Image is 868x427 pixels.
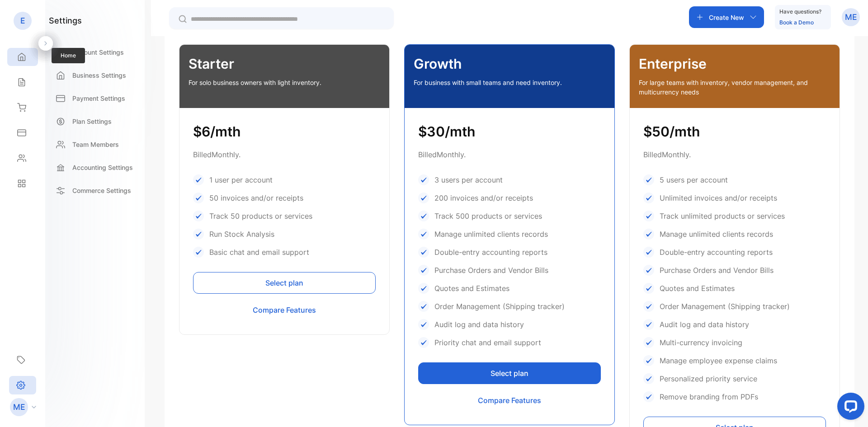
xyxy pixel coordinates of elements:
[72,140,119,149] p: Team Members
[643,122,826,142] h1: $50/mth
[20,15,25,27] p: E
[418,122,601,142] h1: $30/mth
[643,149,826,160] p: Billed Monthly .
[434,265,548,276] p: Purchase Orders and Vendor Bills
[434,247,547,258] p: Double-entry accounting reports
[72,94,125,103] p: Payment Settings
[660,265,774,276] p: Purchase Orders and Vendor Bills
[779,7,821,16] p: Have questions?
[193,272,376,294] button: Select plan
[830,389,868,427] iframe: LiveChat chat widget
[72,117,112,126] p: Plan Settings
[842,6,860,28] button: ME
[209,211,312,221] p: Track 50 products or services
[49,181,141,200] a: Commerce Settings
[414,54,605,74] p: Growth
[434,337,541,348] p: Priority chat and email support
[639,54,830,74] p: Enterprise
[49,66,141,84] a: Business Settings
[689,6,764,28] button: Create New
[13,401,25,413] p: ME
[49,135,141,154] a: Team Members
[418,362,601,384] button: Select plan
[52,48,85,63] span: Home
[193,122,376,142] h1: $6/mth
[49,112,141,131] a: Plan Settings
[660,373,757,384] p: Personalized priority service
[49,14,82,27] h1: settings
[779,19,814,26] a: Book a Demo
[660,247,773,258] p: Double-entry accounting reports
[660,319,749,330] p: Audit log and data history
[414,78,605,87] p: For business with small teams and need inventory.
[418,149,601,160] p: Billed Monthly .
[209,192,303,203] p: 50 invoices and/or receipts
[193,299,376,321] button: Compare Features
[660,283,735,294] p: Quotes and Estimates
[660,337,742,348] p: Multi-currency invoicing
[845,11,857,23] p: ME
[660,229,773,239] p: Manage unlimited clients records
[72,163,133,172] p: Accounting Settings
[660,192,777,203] p: Unlimited invoices and/or receipts
[193,149,376,160] p: Billed Monthly .
[418,389,601,411] button: Compare Features
[434,174,503,185] p: 3 users per account
[660,391,758,402] p: Remove branding from PDFs
[434,211,542,221] p: Track 500 products or services
[72,186,131,195] p: Commerce Settings
[209,247,309,258] p: Basic chat and email support
[434,229,548,239] p: Manage unlimited clients records
[709,13,744,22] p: Create New
[660,301,790,312] p: Order Management (Shipping tracker)
[189,54,380,74] p: Starter
[434,192,533,203] p: 200 invoices and/or receipts
[49,89,141,108] a: Payment Settings
[189,78,380,87] p: For solo business owners with light inventory.
[434,319,524,330] p: Audit log and data history
[72,47,124,57] p: Account Settings
[434,283,509,294] p: Quotes and Estimates
[209,229,274,239] p: Run Stock Analysis
[209,174,273,185] p: 1 user per account
[72,70,126,80] p: Business Settings
[434,301,565,312] p: Order Management (Shipping tracker)
[49,43,141,61] a: Account Settings
[49,158,141,177] a: Accounting Settings
[660,174,728,185] p: 5 users per account
[660,355,777,366] p: Manage employee expense claims
[639,78,830,97] p: For large teams with inventory, vendor management, and multicurrency needs
[660,211,785,221] p: Track unlimited products or services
